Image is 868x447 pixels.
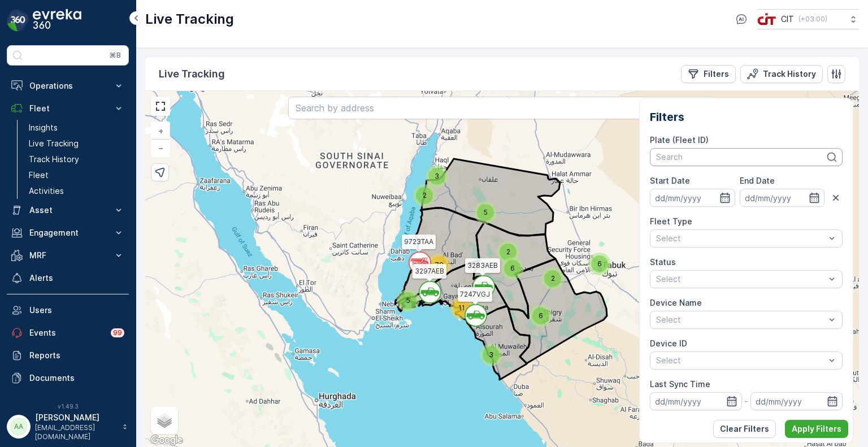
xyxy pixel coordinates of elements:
span: 2 [506,248,510,256]
label: End Date [740,176,775,185]
p: Live Tracking [145,10,234,28]
input: dd/mm/yyyy [740,189,824,207]
button: Engagement [7,222,129,244]
a: Documents [7,367,129,389]
label: Last Sync Time [650,379,710,389]
div: 2 [541,267,564,290]
p: [EMAIL_ADDRESS][DOMAIN_NAME] [35,423,116,441]
div: 5 [397,289,419,312]
button: AA[PERSON_NAME][EMAIL_ADDRESS][DOMAIN_NAME] [7,412,129,441]
div: 5 [474,201,497,224]
label: Device Name [650,298,702,307]
p: Track History [763,68,816,80]
p: CIT [781,14,794,25]
p: Fleet [29,103,106,114]
a: Zoom In [152,123,169,140]
img: logo_dark-DEwI_e13.png [33,9,81,32]
button: Track History [740,65,823,83]
a: Track History [24,151,129,167]
p: [PERSON_NAME] [35,412,116,423]
a: Events99 [7,322,129,344]
img: logo [7,9,29,32]
p: Documents [29,372,124,384]
h2: Filters [650,109,843,125]
span: 6 [597,259,602,268]
p: Activities [29,185,64,197]
button: Filters [681,65,736,83]
p: Engagement [29,227,106,238]
p: 99 [113,328,122,337]
p: Select [656,314,825,326]
p: MRF [29,250,106,261]
span: + [158,126,163,136]
div: 6 [501,257,524,280]
p: Reports [29,350,124,361]
div: ` [419,281,433,298]
div: 2 [413,184,436,207]
p: ⌘B [110,51,121,60]
div: 6 [530,305,552,327]
label: Start Date [650,176,690,185]
p: Insights [29,122,58,133]
span: 6 [539,311,543,320]
div: 6 [588,253,611,275]
span: − [158,143,164,153]
button: CIT(+03:00) [757,9,859,29]
p: Live Tracking [159,66,225,82]
div: 11 [450,297,473,319]
span: 79 [435,261,444,269]
label: Plate (Fleet ID) [650,135,709,145]
a: Reports [7,344,129,367]
a: Users [7,299,129,322]
button: Apply Filters [785,420,848,438]
span: 2 [551,274,555,283]
div: 3 [426,165,448,188]
p: Filters [704,68,729,80]
p: Operations [29,80,106,92]
div: AA [10,418,28,436]
input: Search by address [288,97,717,119]
span: 5 [484,208,488,216]
div: ` [409,251,423,268]
div: 2 [497,241,519,263]
a: Layers [152,408,177,433]
a: Alerts [7,267,129,289]
p: Live Tracking [29,138,79,149]
div: 79 [428,254,450,276]
p: Clear Filters [720,423,769,435]
div: ` [465,304,479,321]
a: Live Tracking [24,136,129,151]
span: 5 [406,296,410,305]
p: Select [656,274,825,285]
button: Operations [7,75,129,97]
p: Apply Filters [792,423,841,435]
p: Fleet [29,170,49,181]
label: Device ID [650,338,687,348]
span: 2 [423,191,427,199]
svg: ` [472,275,495,298]
span: 3 [489,350,493,359]
input: dd/mm/yyyy [650,392,742,410]
svg: ` [419,281,441,303]
a: Fleet [24,167,129,183]
a: Activities [24,183,129,199]
label: Status [650,257,676,267]
input: dd/mm/yyyy [750,392,843,410]
input: dd/mm/yyyy [650,189,735,207]
p: - [744,394,748,408]
img: cit-logo_pOk6rL0.png [757,13,776,25]
div: ` [472,275,487,292]
p: ( +03:00 ) [798,15,827,24]
a: Zoom Out [152,140,169,157]
span: 6 [510,264,515,272]
p: Users [29,305,124,316]
p: Events [29,327,104,338]
button: Clear Filters [713,420,776,438]
p: Select [656,355,825,366]
div: 3 [480,344,502,366]
p: Search [656,151,825,163]
svg: ` [409,251,431,274]
button: MRF [7,244,129,267]
p: Alerts [29,272,124,284]
svg: ` [465,304,487,327]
